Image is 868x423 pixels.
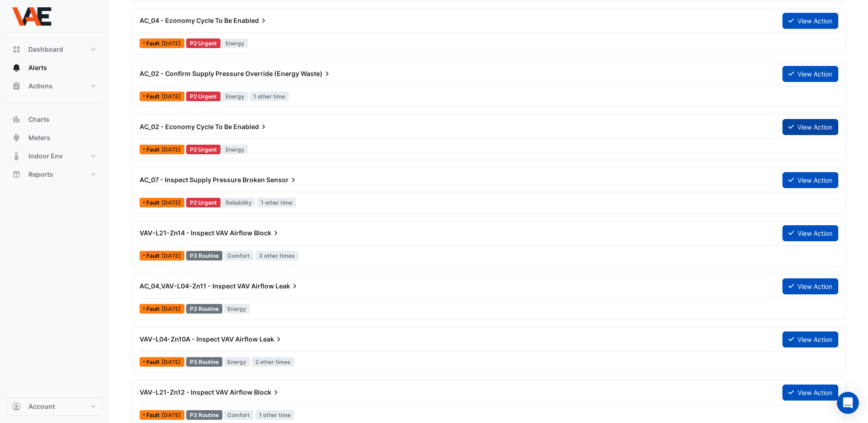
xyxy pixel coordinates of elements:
span: Dashboard [28,45,63,54]
span: Thu 29-May-2025 09:15 AEST [162,146,181,153]
img: Company Logo [11,7,52,26]
app-icon: Alerts [12,63,21,72]
span: Tue 17-Sep-2024 08:30 AEST [162,199,181,206]
button: View Action [782,278,838,294]
span: Energy [222,38,248,48]
span: Energy [222,145,248,154]
span: Mon 21-Jul-2025 08:15 AEST [162,252,181,259]
span: Fault [146,412,162,418]
span: Fault [146,94,162,99]
span: Thu 24-Jul-2025 12:00 AEST [162,40,181,47]
button: View Action [782,119,838,135]
button: Alerts [7,59,102,77]
span: Tue 17-Jun-2025 08:15 AEST [162,93,181,100]
span: AC_07 - Inspect Supply Pressure Broken [140,176,265,184]
button: Meters [7,129,102,147]
span: VAV-L04-Zn10A - Inspect VAV Airflow [140,335,258,343]
button: View Action [782,172,838,188]
span: AC_02 - Confirm Supply Pressure Override (Energy [140,70,299,77]
div: P3 Routine [186,357,222,367]
span: Enabled [233,16,268,25]
span: VAV-L21-Zn14 - Inspect VAV Airflow [140,229,253,237]
span: Fault [146,41,162,46]
span: 1 other time [255,410,294,420]
span: Fri 21-Jun-2024 12:45 AEST [162,412,181,418]
button: View Action [782,66,838,82]
app-icon: Meters [12,133,21,142]
div: P2 Urgent [186,145,221,154]
button: Account [7,397,102,416]
div: P2 Urgent [186,92,221,101]
span: Reports [28,170,53,179]
span: Reliability [222,198,256,207]
span: Charts [28,115,49,124]
button: View Action [782,225,838,241]
span: Indoor Env [28,152,63,161]
app-icon: Charts [12,115,21,124]
span: Thu 08-May-2025 08:00 AEST [162,358,181,365]
span: AC_04 - Economy Cycle To Be [140,16,232,24]
app-icon: Dashboard [12,45,21,54]
button: Actions [7,77,102,95]
button: Indoor Env [7,147,102,165]
span: Energy [224,304,250,314]
span: Comfort [224,410,254,420]
div: P3 Routine [186,304,222,314]
span: Energy [224,357,250,367]
button: Charts [7,110,102,129]
span: Fault [146,147,162,152]
span: Fault [146,306,162,312]
span: 1 other time [250,92,289,101]
button: View Action [782,385,838,401]
button: View Action [782,13,838,29]
app-icon: Reports [12,170,21,179]
div: P2 Urgent [186,198,221,207]
span: VAV-L21-Zn12 - Inspect VAV Airflow [140,388,253,396]
span: Meters [28,133,50,142]
div: P3 Routine [186,251,222,260]
app-icon: Indoor Env [12,152,21,161]
span: Leak [259,335,283,344]
span: 1 other time [257,198,296,207]
button: Dashboard [7,40,102,59]
span: Comfort [224,251,254,260]
span: Actions [28,81,53,91]
span: Sensor [266,175,298,184]
span: 3 other times [255,251,298,260]
span: AC_04,VAV-L04-Zn11 - Inspect VAV Airflow [140,282,274,290]
span: Waste) [301,69,332,78]
span: Enabled [233,122,268,131]
span: AC_02 - Economy Cycle To Be [140,123,232,130]
span: Block [254,388,280,397]
span: Account [28,402,55,411]
div: Open Intercom Messenger [837,392,859,414]
button: Reports [7,165,102,184]
span: Fault [146,200,162,206]
span: Mon 02-Jun-2025 10:45 AEST [162,305,181,312]
span: Leak [275,282,299,291]
span: Fault [146,253,162,259]
span: Alerts [28,63,47,72]
div: P3 Routine [186,410,222,420]
span: Fault [146,359,162,365]
span: 2 other times [252,357,294,367]
span: Block [254,228,280,238]
span: Energy [222,92,248,101]
button: View Action [782,331,838,347]
app-icon: Actions [12,81,21,91]
div: P2 Urgent [186,38,221,48]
